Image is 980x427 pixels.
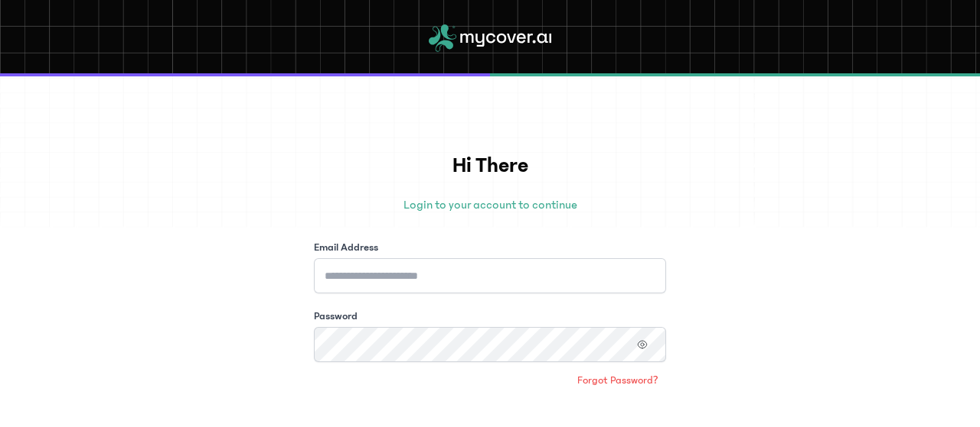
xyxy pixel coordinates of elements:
a: Forgot Password? [570,368,666,393]
label: Email Address [314,240,378,255]
span: Forgot Password? [577,373,658,388]
p: Login to your account to continue [314,196,666,214]
h1: Hi There [314,150,666,182]
label: Password [314,309,358,324]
